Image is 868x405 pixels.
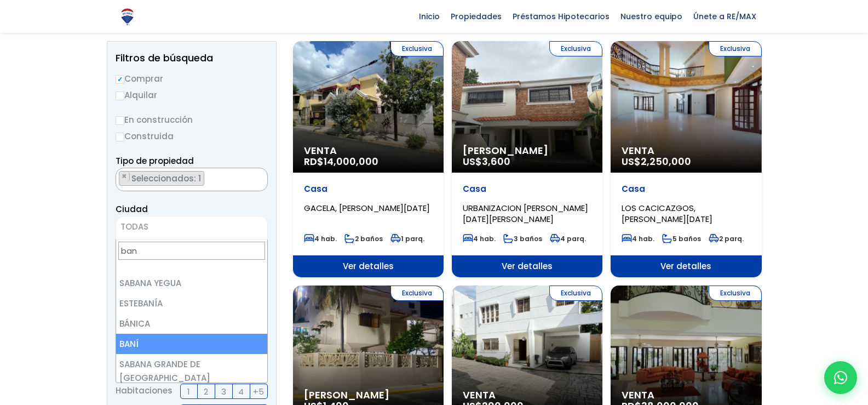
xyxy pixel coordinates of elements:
[324,155,378,168] span: 14,000,000
[688,8,762,25] span: Únete a RE/MAX
[304,184,433,195] p: Casa
[304,390,433,401] span: [PERSON_NAME]
[622,390,750,401] span: Venta
[662,234,701,243] span: 5 baños
[293,255,444,277] span: Ver detalles
[116,384,173,399] span: Habitaciones
[622,155,691,168] span: US$
[709,286,762,301] span: Exclusiva
[390,41,444,56] span: Exclusiva
[116,53,268,64] h2: Filtros de búsqueda
[116,273,267,293] li: SABANA YEGUA
[116,75,124,84] input: Comprar
[304,155,378,168] span: RD$
[304,145,433,156] span: Venta
[116,334,267,354] li: BANÍ
[116,219,267,235] span: TODAS
[116,155,194,167] span: Tipo de propiedad
[344,234,383,243] span: 2 baños
[549,286,602,301] span: Exclusiva
[463,145,591,156] span: [PERSON_NAME]
[709,41,762,56] span: Exclusiva
[463,184,591,195] p: Casa
[452,41,602,277] a: Exclusiva [PERSON_NAME] US$3,600 Casa URBANIZACION [PERSON_NAME] [DATE][PERSON_NAME] 4 hab. 3 bañ...
[709,234,744,243] span: 2 parq.
[116,72,268,85] label: Comprar
[622,184,750,195] p: Casa
[611,41,761,277] a: Exclusiva Venta US$2,250,000 Casa LOS CACICAZGOS, [PERSON_NAME][DATE] 4 hab. 5 baños 2 parq. Ver ...
[463,155,510,168] span: US$
[463,390,591,401] span: Venta
[256,172,261,181] span: ×
[622,234,654,243] span: 4 hab.
[118,242,265,260] input: Search
[122,172,127,181] span: ×
[413,8,445,25] span: Inicio
[304,234,337,243] span: 4 hab.
[120,221,148,232] span: TODAS
[622,145,750,156] span: Venta
[549,41,602,56] span: Exclusiva
[116,133,124,141] input: Construida
[507,8,615,25] span: Préstamos Hipotecarios
[482,155,510,168] span: 3,600
[452,255,602,277] span: Ver detalles
[119,171,204,186] li: CASA
[304,202,430,214] span: GACELA, [PERSON_NAME][DATE]
[118,7,137,26] img: Logo de REMAX
[238,385,244,398] span: 4
[445,8,507,25] span: Propiedades
[255,171,262,182] button: Remove all items
[463,234,496,243] span: 4 hab.
[622,202,712,225] span: LOS CACICAZGOS, [PERSON_NAME][DATE]
[204,385,208,398] span: 2
[293,41,444,277] a: Exclusiva Venta RD$14,000,000 Casa GACELA, [PERSON_NAME][DATE] 4 hab. 2 baños 1 parq. Ver detalles
[116,354,267,388] li: SABANA GRANDE DE [GEOGRAPHIC_DATA]
[641,155,691,168] span: 2,250,000
[116,313,267,334] li: BÁNICA
[550,234,586,243] span: 4 parq.
[116,203,148,215] span: Ciudad
[116,92,124,100] input: Alquilar
[390,234,424,243] span: 1 parq.
[221,385,226,398] span: 3
[187,385,190,398] span: 1
[615,8,688,25] span: Nuestro equipo
[116,113,268,127] label: En construcción
[119,172,130,181] button: Remove item
[116,293,267,313] li: ESTEBANÍA
[116,168,122,192] textarea: Search
[116,129,268,143] label: Construida
[116,216,268,239] span: TODAS
[390,286,444,301] span: Exclusiva
[503,234,542,243] span: 3 baños
[116,88,268,102] label: Alquilar
[116,116,124,125] input: En construcción
[253,385,264,398] span: +5
[463,202,588,225] span: URBANIZACION [PERSON_NAME] [DATE][PERSON_NAME]
[130,173,204,184] span: Seleccionados: 1
[611,255,761,277] span: Ver detalles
